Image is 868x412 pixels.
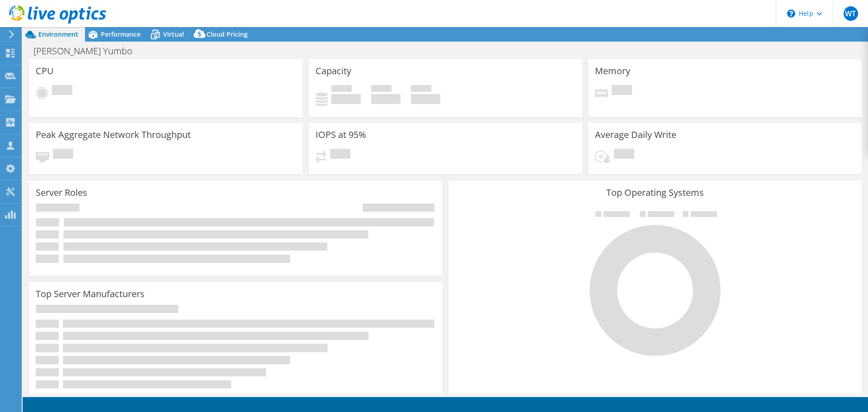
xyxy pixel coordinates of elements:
span: Pending [612,85,632,97]
span: Virtual [163,30,184,38]
span: Free [371,85,392,94]
h4: 0 GiB [331,94,361,104]
h3: CPU [36,66,54,76]
span: Pending [53,149,73,161]
h3: Server Roles [36,188,87,198]
h3: IOPS at 95% [316,130,366,140]
svg: \n [787,9,795,18]
span: Used [331,85,352,94]
h3: Average Daily Write [595,130,676,140]
span: WT [844,6,858,21]
span: Pending [330,149,350,161]
span: Pending [614,149,634,161]
h3: Memory [595,66,630,76]
h1: [PERSON_NAME] Yumbo [29,46,146,56]
h3: Top Operating Systems [455,188,855,198]
h4: 0 GiB [411,94,440,104]
h3: Capacity [316,66,351,76]
h3: Top Server Manufacturers [36,289,145,299]
span: Pending [52,85,72,97]
span: Environment [38,30,78,38]
span: Performance [101,30,141,38]
span: Total [411,85,431,94]
h4: 0 GiB [371,94,401,104]
span: Cloud Pricing [207,30,248,38]
h3: Peak Aggregate Network Throughput [36,130,191,140]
